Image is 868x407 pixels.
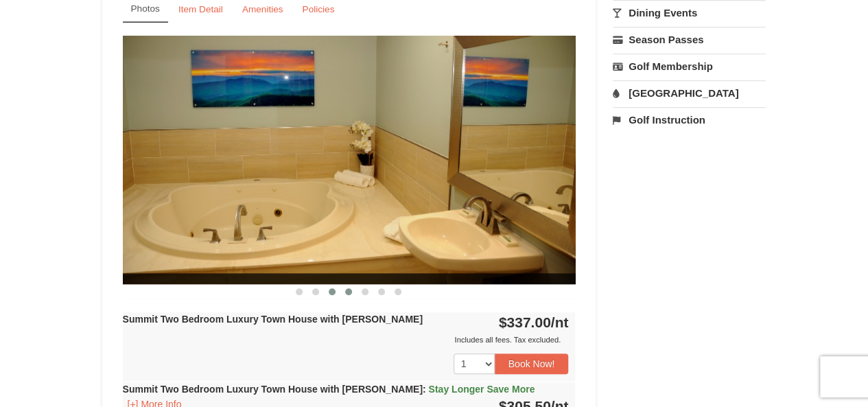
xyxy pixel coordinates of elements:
small: Policies [302,4,334,14]
small: Photos [131,3,160,14]
div: Includes all fees. Tax excluded. [123,333,569,347]
button: Book Now! [495,353,569,374]
a: Golf Membership [613,54,766,79]
strong: $337.00 [499,314,569,330]
span: : [423,384,426,395]
strong: Summit Two Bedroom Luxury Town House with [PERSON_NAME] [123,314,423,325]
span: /nt [551,314,569,330]
small: Amenities [242,4,283,14]
a: Season Passes [613,27,766,52]
a: [GEOGRAPHIC_DATA] [613,80,766,106]
small: Item Detail [178,4,223,14]
strong: Summit Two Bedroom Luxury Town House with [PERSON_NAME] [123,384,535,395]
span: Stay Longer Save More [428,384,535,395]
a: Golf Instruction [613,107,766,132]
img: 18876286-204-56aa937f.png [123,36,576,283]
